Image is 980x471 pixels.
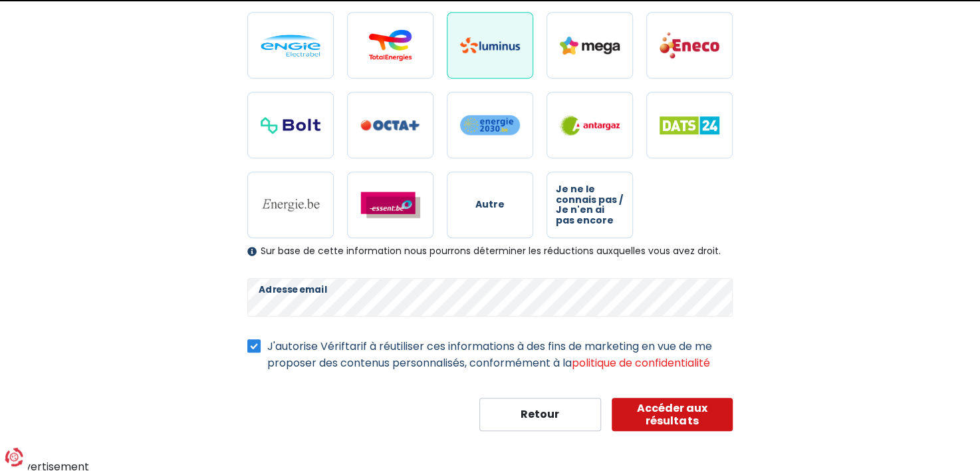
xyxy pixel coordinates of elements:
span: Autre [475,200,505,210]
img: Mega [560,37,620,55]
img: Energie2030 [460,114,520,136]
img: Octa+ [360,120,420,131]
img: Luminus [460,37,520,53]
img: Energie.be [261,198,320,212]
img: Bolt [261,117,320,134]
img: Dats 24 [660,116,719,134]
div: Sur base de cette information nous pourrons déterminer les réductions auxquelles vous avez droit. [247,245,733,257]
img: Total Energies / Lampiris [360,29,420,61]
span: Je ne le connais pas / Je n'en ai pas encore [556,184,624,226]
img: Antargaz [560,115,620,136]
img: Engie / Electrabel [261,35,320,57]
img: Essent [360,192,420,218]
button: Retour [479,398,601,431]
label: J'autorise Vériftarif à réutiliser ces informations à des fins de marketing en vue de me proposer... [267,338,733,371]
img: Eneco [660,31,719,59]
button: Accéder aux résultats [612,398,733,431]
a: politique de confidentialité [572,355,710,371]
